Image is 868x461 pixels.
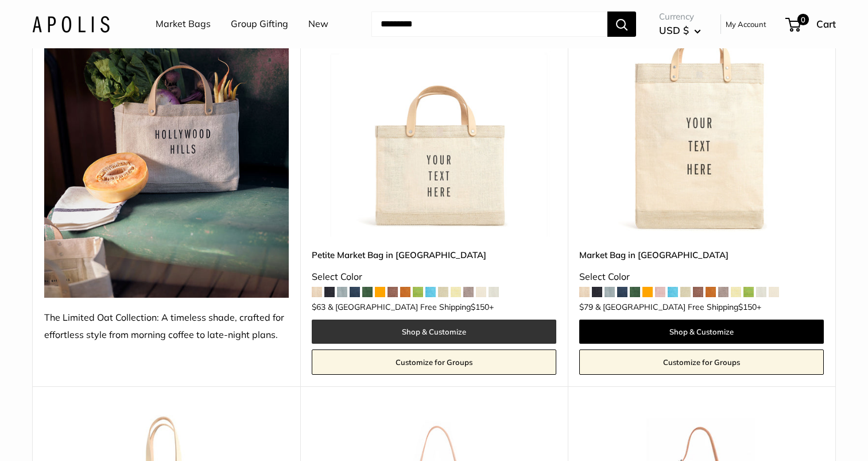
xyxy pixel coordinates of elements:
a: Market Bag in [GEOGRAPHIC_DATA] [579,248,824,262]
a: Shop & Customize [312,320,556,344]
span: $150 [738,302,757,312]
a: Shop & Customize [579,320,824,344]
span: Cart [816,18,836,30]
div: Select Color [579,268,824,286]
img: Apolis [32,16,110,32]
a: Customize for Groups [579,349,824,375]
button: USD $ [659,21,701,40]
span: $79 [579,302,593,312]
a: My Account [726,17,766,31]
a: Group Gifting [231,16,288,33]
span: & [GEOGRAPHIC_DATA] Free Shipping + [595,303,761,311]
a: New [308,16,328,33]
div: Select Color [312,268,556,286]
a: Customize for Groups [312,349,556,375]
input: Search... [371,11,607,37]
span: & [GEOGRAPHIC_DATA] Free Shipping + [328,303,494,311]
button: Search [607,11,636,37]
span: Currency [659,9,701,25]
span: $63 [312,302,325,312]
a: 0 Cart [786,15,836,33]
span: $150 [471,302,489,312]
span: 0 [797,14,809,25]
span: USD $ [659,24,689,36]
div: The Limited Oat Collection: A timeless shade, crafted for effortless style from morning coffee to... [44,309,289,344]
a: Market Bags [156,16,211,33]
a: Petite Market Bag in [GEOGRAPHIC_DATA] [312,248,556,262]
